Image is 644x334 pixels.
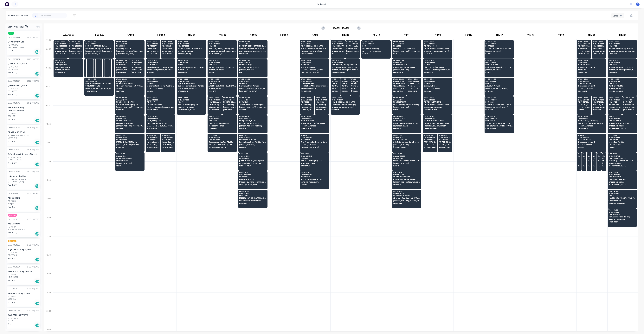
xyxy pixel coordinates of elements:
span: PO # 2552 [393,45,420,47]
div: Delivery scheduling [6,11,32,20]
span: PO # 0196 [209,45,236,47]
span: [STREET_ADDRESS] [116,69,129,71]
span: Havendeen Roofing Pty Ltd [131,66,144,68]
div: FNM 14 [392,33,422,39]
span: Havendeen Roofing Pty Ltd [609,66,636,68]
span: Order # 191692 [609,43,636,45]
span: PO # 50950- [362,45,390,47]
span: [STREET_ADDRESS][PERSON_NAME] [424,69,451,71]
img: Factory [5,2,9,6]
span: Havendeen Roofing Pty Ltd [609,48,636,49]
span: [STREET_ADDRESS] [485,69,512,71]
span: 05:30 - 06:30 [301,41,328,43]
span: R&F Industries Pty Ltd [239,66,266,68]
div: 2nd Run [84,33,115,39]
div: Order # 191731 [8,58,20,61]
span: WHITE COMMERCIAL ROOFING PTY LTD [301,48,328,49]
span: 05:30 - 06:30 [346,41,359,43]
div: 05:05 PM [DATE] [27,58,39,61]
span: OLD PUB LANE [178,69,205,71]
div: PO #161760 [8,66,18,68]
span: 06:30 - 07:30 [609,60,636,61]
span: 05:30 - 06:30 [162,41,174,43]
span: # 190723 [101,62,101,63]
span: Order # 191736 [116,62,129,63]
span: MATER HOSPITAL MERCY AV [162,50,174,52]
span: 4 SHELL ST [578,69,605,71]
span: 06:30 - 07:30 [393,60,420,61]
span: PO # DQ569596 [69,45,82,47]
span: # 190616 [94,62,95,63]
span: [GEOGRAPHIC_DATA] [85,53,113,55]
span: Delivery backlog [8,25,23,28]
div: PO #93627 b [8,44,18,46]
span: [GEOGRAPHIC_DATA] [162,53,174,55]
div: FNM 21 [607,33,638,39]
span: 06:30 - 07:30 [131,60,144,61]
span: Order # 191676 [178,43,205,45]
span: Order # 191223 [362,43,390,45]
span: Order # 191602 [162,43,174,45]
span: Havendeen Roofing Pty Ltd [116,66,129,68]
span: 29 CORYMBIA PL (STORE) [94,69,95,71]
span: Order # 191719 [239,62,266,63]
span: WOOLWORTHS LOADING BAY - [PERSON_NAME][GEOGRAPHIC_DATA] [424,50,451,52]
span: 05:30 - 06:30 [332,41,344,43]
span: PO # 18298 [209,64,236,66]
span: 05:30 - 06:30 [55,41,67,43]
span: [STREET_ADDRESS] [131,69,144,71]
span: Order # 191681 [485,43,512,45]
span: 05:30 - 06:30 [424,41,451,43]
span: LOTA [332,53,344,55]
span: 06:30 - 07:30 [55,60,82,61]
span: Bluescope Lysaght [593,48,605,49]
span: 29 CORYMBIA PL (STORE) [97,69,97,71]
input: Search for orders [38,13,67,18]
span: Order # 191672 [393,43,420,45]
span: PO # 93624 [162,45,174,47]
div: 05:16 PM [DATE] [27,36,39,39]
span: Highline Roofing Pty Ltd [424,66,451,68]
span: ASCENT BUILDING SOLUTIONS PTY LTD [209,66,236,68]
span: Order # 191698 [593,43,605,45]
span: 163 [25,25,28,28]
span: TWEED HEADS [578,53,590,55]
span: PO # 49210 [301,64,328,66]
span: 06:30 - 07:30 [178,60,205,61]
span: FAITH LUTHERAN COLLEGE [STREET_ADDRESS] [239,50,266,52]
span: Order # 191725 [147,43,159,45]
span: Summit Roofing Holdings [332,48,344,49]
span: Order # 191011 [69,43,82,45]
span: 05:30 - 06:30 [178,41,205,43]
span: Order # 191720 [332,43,344,45]
span: LOTA [346,53,359,55]
span: [STREET_ADDRESS] [485,50,512,52]
span: [STREET_ADDRESS][PERSON_NAME] [393,50,420,52]
span: [GEOGRAPHIC_DATA] (GATE 3 UHF 12) [GEOGRAPHIC_DATA] [116,50,143,52]
span: [GEOGRAPHIC_DATA] [147,53,159,55]
span: [GEOGRAPHIC_DATA] [116,53,143,55]
span: Apollo Home Improvement (QLD) Pty Ltd [101,66,101,68]
span: [STREET_ADDRESS] [332,50,344,52]
div: FNM 20 [576,33,607,39]
span: PLAINLAND [239,53,266,55]
span: [STREET_ADDRESS][GEOGRAPHIC_DATA][PERSON_NAME] [332,69,359,71]
span: 29 CORYMBIA PL (STORE) [101,69,101,71]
